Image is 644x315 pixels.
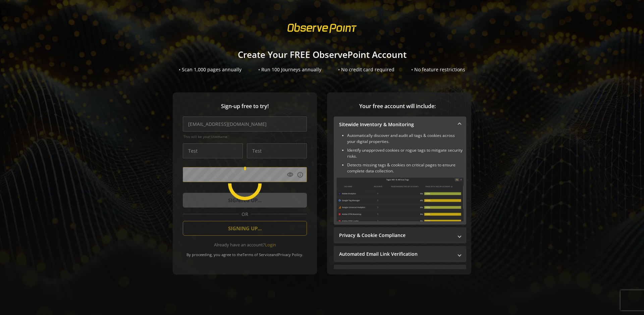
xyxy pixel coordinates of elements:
div: • Run 100 Journeys annually [258,66,321,73]
mat-panel-title: Automated Email Link Verification [339,251,453,257]
mat-expansion-panel-header: Sitewide Inventory & Monitoring [334,116,466,133]
mat-panel-title: Privacy & Cookie Compliance [339,232,453,239]
a: Terms of Service [243,252,271,257]
div: By proceeding, you agree to the and . [183,248,307,257]
span: Sign-up free to try! [183,102,307,110]
a: Privacy Policy [278,252,302,257]
div: • No feature restrictions [411,66,465,73]
li: Automatically discover and audit all tags & cookies across your digital properties. [347,133,464,145]
mat-panel-title: Sitewide Inventory & Monitoring [339,121,453,128]
li: Detects missing tags & cookies on critical pages to ensure complete data collection. [347,162,464,174]
li: Identify unapproved cookies or rogue tags to mitigate security risks. [347,147,464,159]
mat-expansion-panel-header: Privacy & Cookie Compliance [334,227,466,243]
mat-expansion-panel-header: Performance Monitoring with Web Vitals [334,265,466,281]
mat-expansion-panel-header: Automated Email Link Verification [334,246,466,262]
div: • Scan 1,000 pages annually [179,66,241,73]
div: • No credit card required [338,66,394,73]
span: Your free account will include: [334,102,461,110]
div: Sitewide Inventory & Monitoring [334,133,466,225]
img: Sitewide Inventory & Monitoring [336,177,464,221]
